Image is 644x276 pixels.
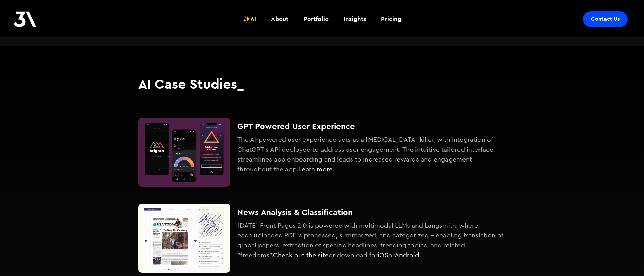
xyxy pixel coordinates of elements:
[298,166,333,173] a: Learn more
[237,135,506,174] p: The AI-powered user experience acts as a [MEDICAL_DATA] killer, with integration of ChatGPT's API...
[239,6,260,32] a: ✨AI
[273,252,329,259] a: Check out the site
[340,6,370,32] a: Insights
[237,221,506,260] p: [DATE] Front Pages 2.0 is powered with multimodal LLMs and Langsmith, where each uploaded PDF is ...
[395,252,419,259] a: Android
[378,252,388,259] a: iOS
[243,15,256,24] div: ✨AI
[344,15,366,24] div: Insights
[299,6,333,32] a: Portfolio
[267,6,293,32] a: About
[591,16,620,22] div: Contact Us
[138,76,506,92] h4: AI Case Studies_
[237,207,506,217] h3: News Analysis & Classification
[303,15,329,24] div: Portfolio
[381,15,402,24] div: Pricing
[237,121,506,132] h3: GPT Powered User Experience
[271,15,288,24] div: About
[583,11,628,27] a: Contact Us
[377,6,406,32] a: Pricing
